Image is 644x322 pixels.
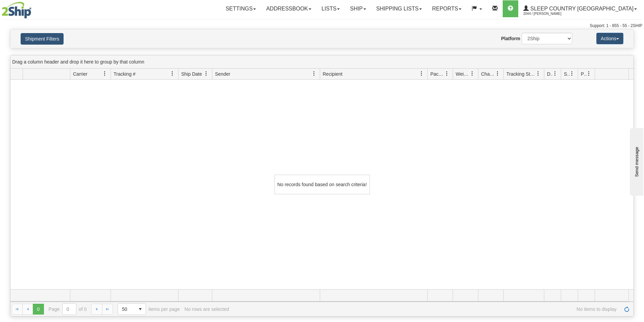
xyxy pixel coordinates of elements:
[456,71,470,77] span: Weight
[506,71,536,77] span: Tracking Status
[185,306,229,312] div: No rows are selected
[581,71,587,77] span: Pickup Status
[547,71,553,77] span: Delivery Status
[73,71,88,77] span: Carrier
[416,68,427,79] a: Recipient filter column settings
[114,71,136,77] span: Tracking #
[49,303,87,315] span: Page of 0
[441,68,453,79] a: Packages filter column settings
[308,68,320,79] a: Sender filter column settings
[566,68,578,79] a: Shipment Issues filter column settings
[596,33,623,44] button: Actions
[492,68,503,79] a: Charge filter column settings
[518,0,642,17] a: Sleep Country [GEOGRAPHIC_DATA] 2044 / [PERSON_NAME]
[118,303,180,315] span: items per page
[200,68,212,79] a: Ship Date filter column settings
[118,303,146,315] span: Page sizes drop down
[122,306,131,313] span: 50
[99,68,111,79] a: Carrier filter column settings
[21,33,64,45] button: Shipment Filters
[345,0,371,17] a: Ship
[430,71,445,77] span: Packages
[323,71,342,77] span: Recipient
[628,126,643,195] iframe: chat widget
[33,304,44,315] span: Page 0
[549,68,561,79] a: Delivery Status filter column settings
[316,0,345,17] a: Lists
[5,6,63,11] div: Send message
[481,71,495,77] span: Charge
[215,71,230,77] span: Sender
[2,23,642,29] div: Support: 1 - 855 - 55 - 2SHIP
[220,0,261,17] a: Settings
[181,71,202,77] span: Ship Date
[167,68,178,79] a: Tracking # filter column settings
[135,304,146,315] span: select
[583,68,595,79] a: Pickup Status filter column settings
[523,10,574,17] span: 2044 / [PERSON_NAME]
[564,71,570,77] span: Shipment Issues
[529,6,634,11] span: Sleep Country [GEOGRAPHIC_DATA]
[371,0,427,17] a: Shipping lists
[234,306,617,312] span: No items to display
[467,68,478,79] a: Weight filter column settings
[427,0,467,17] a: Reports
[275,175,370,194] div: No records found based on search criteria!
[10,55,634,69] div: grid grouping header
[532,68,544,79] a: Tracking Status filter column settings
[2,2,31,19] img: logo2044.jpg
[501,35,520,42] label: Platform
[261,0,316,17] a: Addressbook
[621,304,632,315] a: Refresh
